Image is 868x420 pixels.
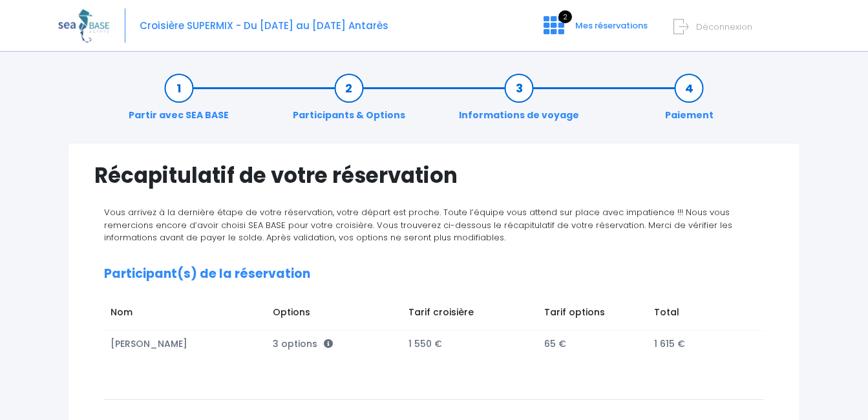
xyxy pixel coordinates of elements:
[558,10,572,23] span: 2
[266,299,402,330] td: Options
[104,267,764,282] h2: Participant(s) de la réservation
[696,21,752,33] span: Déconnexion
[286,81,412,122] a: Participants & Options
[533,24,655,36] a: 2 Mes réservations
[402,331,538,357] td: 1 550 €
[452,81,586,122] a: Informations de voyage
[140,19,388,32] span: Croisière SUPERMIX - Du [DATE] au [DATE] Antarès
[659,81,720,122] a: Paiement
[402,299,538,330] td: Tarif croisière
[94,163,774,188] h1: Récapitulatif de votre réservation
[648,299,752,330] td: Total
[104,331,266,357] td: [PERSON_NAME]
[122,81,235,122] a: Partir avec SEA BASE
[104,299,266,330] td: Nom
[575,19,648,32] span: Mes réservations
[104,206,732,244] span: Vous arrivez à la dernière étape de votre réservation, votre départ est proche. Toute l’équipe vo...
[273,337,333,350] span: 3 options
[538,331,648,357] td: 65 €
[648,331,752,357] td: 1 615 €
[538,299,648,330] td: Tarif options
